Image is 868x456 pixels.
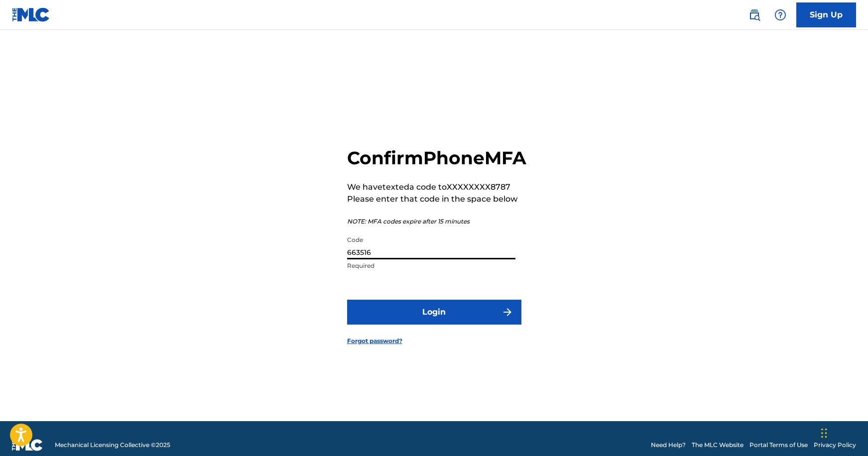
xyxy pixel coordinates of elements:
[692,441,744,450] a: The MLC Website
[347,181,526,193] p: We have texted a code to XXXXXXXX8787
[347,300,521,325] button: Login
[814,441,856,450] a: Privacy Policy
[347,193,526,205] p: Please enter that code in the space below
[12,7,50,22] img: MLC Logo
[770,5,790,25] div: Help
[744,5,764,25] a: Public Search
[347,147,526,169] h2: Confirm Phone MFA
[748,9,760,21] img: search
[347,337,402,345] a: Forgot password?
[347,261,515,270] p: Required
[347,217,526,226] p: NOTE: MFA codes expire after 15 minutes
[821,418,827,448] div: Drag
[818,408,868,456] iframe: Chat Widget
[796,2,856,27] a: Sign Up
[774,9,786,21] img: help
[12,439,43,451] img: logo
[651,441,686,450] a: Need Help?
[501,306,513,318] img: f7272a7cc735f4ea7f67.svg
[55,441,170,450] span: Mechanical Licensing Collective © 2025
[749,441,808,450] a: Portal Terms of Use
